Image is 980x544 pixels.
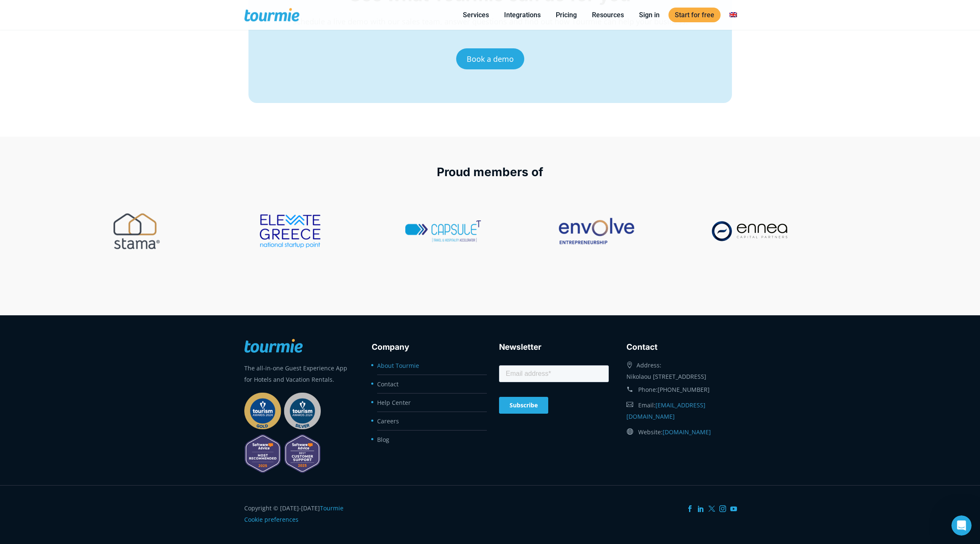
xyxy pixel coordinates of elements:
[626,424,736,440] div: Website:
[457,10,495,20] a: Services
[626,401,705,420] a: [EMAIL_ADDRESS][DOMAIN_NAME]
[499,364,609,428] iframe: Form 0
[549,10,583,20] a: Pricing
[244,515,298,523] a: Cookie preferences
[697,505,704,512] a: LinkedIn
[626,341,736,354] h3: Contact
[708,505,715,512] a: Twitter
[498,10,547,20] a: Integrations
[626,397,736,424] div: Email:
[658,386,710,393] a: [PHONE_NUMBER]
[244,362,354,385] p: The all-in-one Guest Experience App for Hotels and Vacation Rentals.
[244,502,354,525] div: Copyright © [DATE]-[DATE]
[687,505,693,512] a: Facebook
[586,10,630,20] a: Resources
[377,417,399,425] a: Careers
[633,10,666,20] a: Sign in
[377,380,399,388] a: Contact
[377,362,419,370] a: About Tourmie
[320,504,343,512] a: Tourmie
[456,48,524,69] a: Book a demo
[663,428,711,436] a: [DOMAIN_NAME]
[730,505,737,512] a: YouTube
[377,436,389,444] a: Blog
[626,382,736,397] div: Phone:
[377,399,411,407] a: Help Center
[668,8,721,22] a: Start for free
[372,341,481,354] h3: Company
[499,341,609,354] h3: Newsletter
[626,357,736,382] div: Address: Nikolaou [STREET_ADDRESS]
[719,505,726,512] a: Instagram
[951,515,972,536] iframe: Intercom live chat
[437,165,543,179] span: Proud members of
